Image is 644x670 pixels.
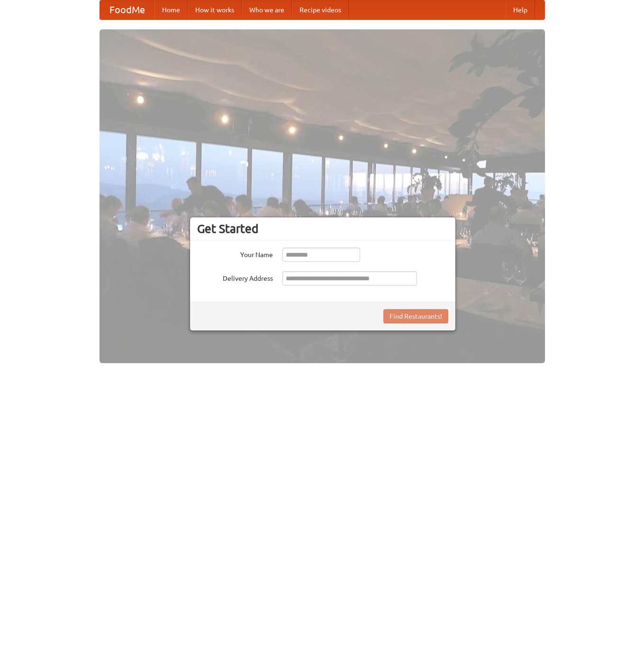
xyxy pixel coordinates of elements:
[154,0,188,19] a: Home
[242,0,292,19] a: Who we are
[188,0,242,19] a: How it works
[506,0,535,19] a: Help
[197,271,273,283] label: Delivery Address
[383,309,448,323] button: Find Restaurants!
[100,0,154,19] a: FoodMe
[197,222,448,236] h3: Get Started
[292,0,349,19] a: Recipe videos
[197,248,273,259] label: Your Name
